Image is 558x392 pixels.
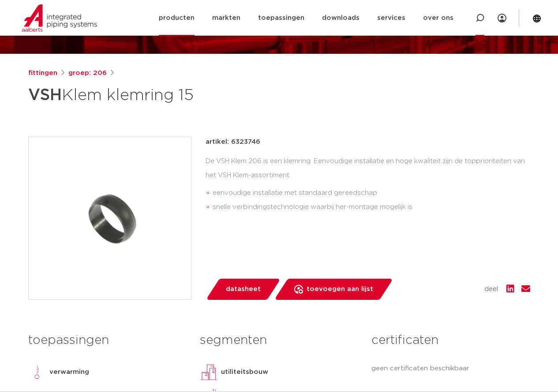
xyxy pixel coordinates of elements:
p: geen certificaten beschikbaar [371,363,530,374]
li: snelle verbindingstechnologie waarbij her-montage mogelijk is [213,200,530,214]
h3: segmenten [200,332,358,349]
div: De VSH Klem 206 is een klemring. Eenvoudige installatie en hoge kwaliteit zijn de topprioriteiten... [206,154,530,217]
a: fittingen [28,68,57,78]
img: Product Image for VSH Klem klemring 15 [29,137,191,299]
p: verwarming [49,367,89,377]
a: datasheet [206,279,281,300]
p: artikel: 6323746 [206,137,260,147]
p: utiliteitsbouw [221,367,268,377]
h1: Klem klemring 15 [28,82,360,108]
span: toevoegen aan lijst [307,282,373,296]
h3: certificaten [371,332,530,349]
li: eenvoudige installatie met standaard gereedschap [213,186,530,200]
img: utiliteitsbouw [200,363,217,381]
strong: VSH [28,87,62,103]
a: groep: 206 [68,68,107,78]
h3: toepassingen [28,332,187,349]
img: verwarming [28,363,46,381]
span: datasheet [226,282,261,296]
span: deel: [484,284,499,295]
